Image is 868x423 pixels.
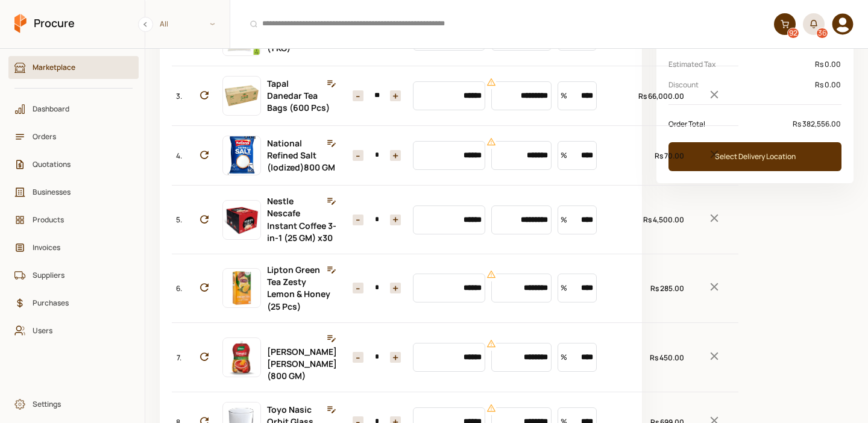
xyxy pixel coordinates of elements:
div: Estimated Tax [668,57,841,72]
button: Remove Item [690,345,738,371]
span: 4. [176,150,182,161]
span: 5. [176,214,182,225]
a: Quotations [8,153,139,176]
a: Invoices [8,236,139,259]
a: Tapal Danedar Tea Bags (600 Pcs) [267,78,330,113]
div: Rs 0.00 [814,78,841,92]
input: 20 Items [363,90,390,101]
span: % [561,81,567,110]
a: [PERSON_NAME] [PERSON_NAME] (800 GM) [267,346,337,381]
button: 36 [803,13,825,35]
span: Quotations [33,158,123,170]
div: Rs 285.00 [624,283,684,294]
span: % [561,343,567,372]
a: Marketplace [8,56,139,79]
span: Users [33,325,123,336]
div: Rs 70.00 [624,150,684,161]
span: Procure [34,16,75,31]
button: Select Delivery Location [668,142,841,171]
div: Order Total [668,117,841,131]
div: 7.[PERSON_NAME] [PERSON_NAME] (800 GM)Rs 450.00Remove Item [172,322,738,392]
input: Products, Businesses, Users, Suppliers, Orders, and Purchases [237,9,767,39]
input: 1 Items [363,352,390,363]
button: Edit Note [322,403,341,416]
button: Edit Note [322,263,341,277]
input: 1 Items [363,283,390,293]
span: Settings [33,398,123,410]
div: 6.Lipton Green Tea Zesty Lemon & Honey (25 Pcs)Rs 285.00Remove Item [172,254,738,322]
span: % [561,141,567,170]
div: 92 [788,28,799,38]
span: % [561,205,567,234]
div: Rs 382,556.00 [792,117,841,131]
div: 4.National Refined Salt (Iodized)800 GMRs 70.00Remove Item [172,125,738,185]
div: 3.Tapal Danedar Tea Bags (600 Pcs)Rs 66,000.00Remove Item [172,66,738,125]
button: Decrease item quantity [390,352,401,363]
button: Increase item quantity [353,90,363,101]
a: Businesses [8,181,139,204]
button: Decrease item quantity [390,90,401,101]
span: Orders [33,131,123,142]
p: Estimated Tax [668,58,814,70]
div: Rs 450.00 [624,352,684,363]
span: Dashboard [33,103,123,114]
a: Lipton Green Tea Zesty Lemon & Honey (25 Pcs) [267,264,330,312]
input: 1 Items [363,215,390,225]
span: Businesses [33,186,123,198]
a: Users [8,319,139,342]
span: Marketplace [33,61,123,73]
span: All [160,18,168,30]
button: Increase item quantity [353,352,363,363]
a: Nestle Nescafe Instant Coffee 3-in-1 (25 GM) x30 [267,195,336,243]
span: % [561,274,567,302]
div: Discount [668,78,841,92]
span: Invoices [33,242,123,253]
button: Increase item quantity [353,150,363,161]
button: Increase item quantity [353,283,363,293]
div: 36 [817,28,828,38]
button: Edit Note [322,195,341,208]
button: Remove Item [690,83,738,109]
a: Settings [8,393,139,416]
a: Dashboard [8,98,139,121]
a: National Refined Salt (Iodized)800 GM [267,137,335,173]
button: Decrease item quantity [390,215,401,225]
button: Edit Note [322,332,341,345]
a: Procure [14,14,75,34]
a: Products [8,208,139,231]
span: 7. [177,352,181,363]
a: Suppliers [8,264,139,287]
a: 92 [774,13,796,35]
button: Edit Note [322,77,341,90]
button: Remove Item [690,207,738,233]
p: Discount [668,79,814,90]
a: Purchases [8,292,139,315]
input: 1 Items [363,150,390,161]
button: Remove Item [690,143,738,169]
button: Decrease item quantity [390,150,401,161]
span: Purchases [33,297,123,309]
span: 3. [176,90,182,102]
span: All [145,14,230,34]
span: 6. [176,283,182,294]
a: Orders [8,125,139,148]
div: Rs 0.00 [814,57,841,72]
div: Rs 4,500.00 [624,214,684,225]
button: Increase item quantity [353,215,363,225]
button: Remove Item [690,275,738,301]
div: 5.Nestle Nescafe Instant Coffee 3-in-1 (25 GM) x30Rs 4,500.00Remove Item [172,185,738,254]
div: Rs 66,000.00 [624,90,684,102]
button: Edit Note [322,137,341,150]
span: Suppliers [33,269,123,281]
span: Products [33,214,123,225]
button: Decrease item quantity [390,283,401,293]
